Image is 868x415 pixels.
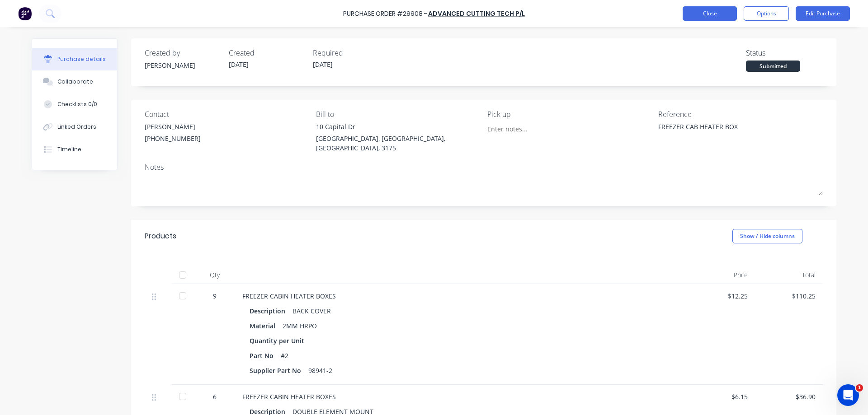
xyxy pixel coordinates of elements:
button: Checklists 0/0 [32,93,117,116]
div: Supplier Part No [250,364,308,377]
div: Submitted [746,61,800,72]
div: 6 [202,392,228,401]
div: $36.90 [762,392,816,401]
button: Collaborate [32,70,117,93]
button: Close [683,6,737,21]
button: Edit Purchase [796,6,850,21]
div: Reference [658,109,823,120]
div: Purchase Order #29908 - [343,9,427,19]
div: Notes [145,162,823,173]
div: Purchase details [57,55,106,63]
div: FREEZER CABIN HEATER BOXES [242,291,680,301]
div: 2MM HRPO [283,319,317,332]
div: Quantity per Unit [250,334,311,347]
div: [PERSON_NAME] [145,61,222,70]
div: Required [313,47,390,58]
div: Total [755,266,823,284]
div: Created by [145,47,222,58]
input: Enter notes... [487,122,570,135]
div: Collaborate [57,78,93,86]
div: Checklists 0/0 [57,100,97,108]
div: #2 [281,349,288,362]
div: FREEZER CABIN HEATER BOXES [242,392,680,401]
div: [GEOGRAPHIC_DATA], [GEOGRAPHIC_DATA], [GEOGRAPHIC_DATA], 3175 [316,134,481,153]
div: Pick up [487,109,652,120]
div: Qty [194,266,235,284]
iframe: Intercom live chat [837,384,859,406]
div: $110.25 [762,291,816,301]
div: Timeline [57,145,81,154]
button: Show / Hide columns [732,229,802,243]
div: $6.15 [694,392,748,401]
div: 10 Capital Dr [316,122,481,131]
div: Part No [250,349,281,362]
div: [PERSON_NAME] [145,122,201,131]
div: Contact [145,109,309,120]
div: $12.25 [694,291,748,301]
div: 9 [202,291,228,301]
div: [PHONE_NUMBER] [145,134,201,143]
img: Factory [18,7,32,20]
a: ADVANCED CUTTING TECH P/L [428,9,525,18]
textarea: FREEZER CAB HEATER BOX [658,122,771,142]
div: Material [250,319,283,332]
div: BACK COVER [292,304,331,317]
div: Created [229,47,306,58]
div: Price [687,266,755,284]
button: Purchase details [32,48,117,70]
div: Status [746,47,823,58]
div: Description [250,304,292,317]
div: 98941-2 [308,364,332,377]
div: Products [145,231,176,242]
button: Timeline [32,138,117,161]
button: Options [744,6,789,21]
div: Linked Orders [57,123,96,131]
button: Linked Orders [32,116,117,138]
div: Bill to [316,109,481,120]
span: 1 [856,384,863,392]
